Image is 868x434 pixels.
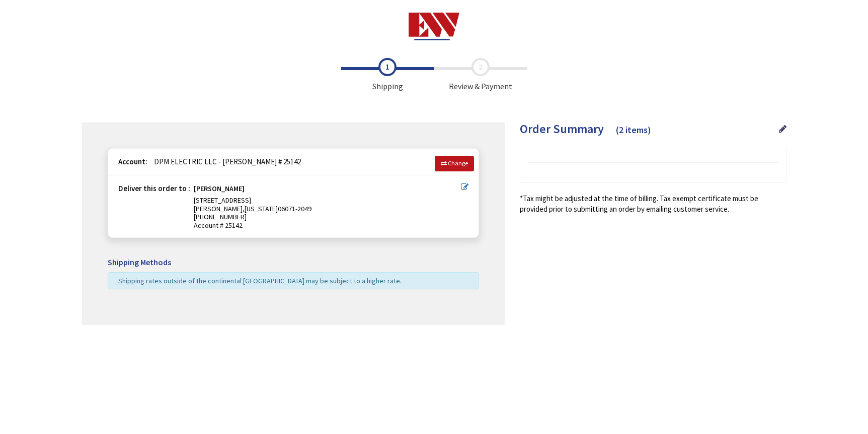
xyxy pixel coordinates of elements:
span: [US_STATE] [245,204,278,213]
span: Change [448,159,468,167]
span: (2 items) [616,124,651,136]
h5: Shipping Methods [108,258,479,267]
: *Tax might be adjusted at the time of billing. Tax exempt certificate must be provided prior to s... [520,193,786,215]
span: Account # 25142 [194,221,461,230]
span: [STREET_ADDRESS] [194,196,251,205]
strong: [PERSON_NAME] [194,184,245,196]
strong: Deliver this order to : [118,183,190,193]
span: [PHONE_NUMBER] [194,212,247,221]
strong: Account: [118,157,147,166]
span: Shipping rates outside of the continental [GEOGRAPHIC_DATA] may be subject to a higher rate. [118,276,402,285]
span: Review & Payment [434,58,527,92]
a: Change [435,156,474,171]
img: Electrical Wholesalers, Inc. [409,13,459,40]
span: Order Summary [520,121,604,137]
span: 06071-2049 [278,204,311,213]
span: [PERSON_NAME], [194,204,245,213]
span: DPM ELECTRIC LLC - [PERSON_NAME] # 25142 [149,157,301,166]
span: Shipping [341,58,434,92]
